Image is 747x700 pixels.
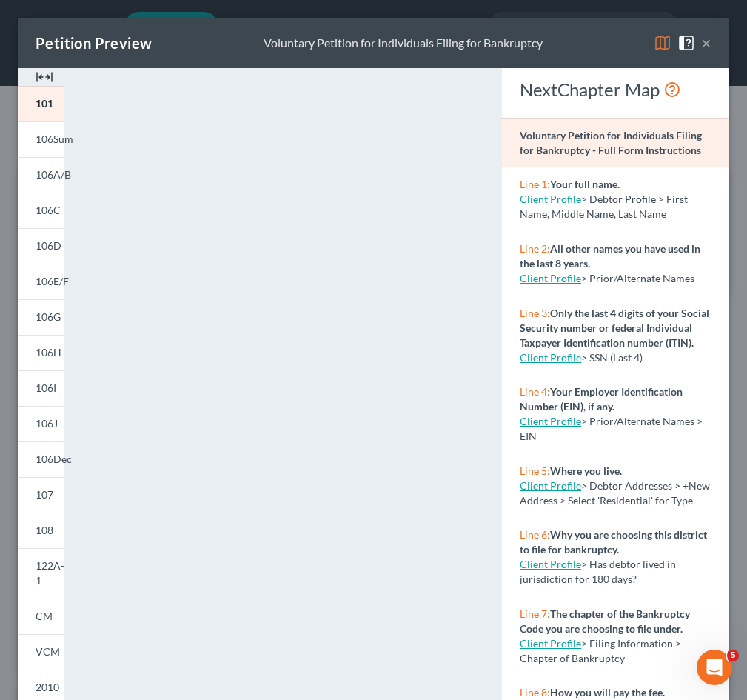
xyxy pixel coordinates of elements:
a: Client Profile [520,479,581,492]
span: 106C [36,204,61,216]
a: 106H [18,335,64,370]
iframe: Intercom live chat [697,650,732,685]
span: 106G [36,310,61,323]
a: 106D [18,228,64,264]
button: × [701,34,711,52]
span: > Filing Information > Chapter of Bankruptcy [520,637,681,664]
div: Voluntary Petition for Individuals Filing for Bankruptcy [264,35,543,52]
strong: Your full name. [550,178,620,190]
a: 106C [18,193,64,228]
span: 106Sum [36,133,73,145]
strong: Voluntary Petition for Individuals Filing for Bankruptcy - Full Form Instructions [520,129,702,156]
a: Client Profile [520,351,581,364]
span: > Prior/Alternate Names > EIN [520,415,703,442]
a: 122A-1 [18,548,64,599]
span: 5 [727,650,739,661]
img: help-close-5ba153eb36485ed6c1ea00a893f15db1cb9b99d6cae46e1a8edb6c62d00a1a76.svg [677,34,695,52]
a: 106Dec [18,441,64,477]
a: 107 [18,477,64,513]
span: 106E/F [36,275,69,287]
a: Client Profile [520,558,581,570]
strong: How you will pay the fee. [550,686,665,699]
span: Line 1: [520,178,550,190]
a: 106G [18,299,64,335]
span: Line 5: [520,464,550,477]
span: > Has debtor lived in jurisdiction for 180 days? [520,558,676,585]
span: 101 [36,97,53,110]
div: Petition Preview [36,33,152,53]
span: 106D [36,239,61,252]
img: expand-e0f6d898513216a626fdd78e52531dac95497ffd26381d4c15ee2fc46db09dca.svg [36,68,53,86]
span: 106Dec [36,453,72,465]
div: NextChapter Map [520,78,711,101]
span: 106A/B [36,168,71,181]
span: > SSN (Last 4) [581,351,643,364]
a: 108 [18,513,64,548]
strong: The chapter of the Bankruptcy Code you are choosing to file under. [520,607,690,635]
a: CM [18,599,64,634]
a: Client Profile [520,272,581,284]
span: 106I [36,381,56,394]
a: Client Profile [520,637,581,650]
span: 107 [36,488,53,501]
a: 106I [18,370,64,406]
span: > Prior/Alternate Names [581,272,694,284]
span: > Debtor Profile > First Name, Middle Name, Last Name [520,193,688,220]
img: map-eea8200ae884c6f1103ae1953ef3d486a96c86aabb227e865a55264e3737af1f.svg [654,34,671,52]
a: Client Profile [520,193,581,205]
span: Line 7: [520,607,550,620]
a: 106J [18,406,64,441]
span: 108 [36,524,53,536]
strong: Only the last 4 digits of your Social Security number or federal Individual Taxpayer Identificati... [520,307,709,349]
span: > Debtor Addresses > +New Address > Select 'Residential' for Type [520,479,710,507]
strong: Your Employer Identification Number (EIN), if any. [520,385,683,413]
a: 106E/F [18,264,64,299]
span: CM [36,610,53,622]
a: 106Sum [18,121,64,157]
span: 122A-1 [36,559,64,587]
a: VCM [18,634,64,670]
strong: Why you are choosing this district to file for bankruptcy. [520,528,707,556]
span: 2010 [36,681,59,693]
a: Client Profile [520,415,581,427]
span: Line 8: [520,686,550,699]
span: VCM [36,645,60,658]
a: 106A/B [18,157,64,193]
span: 106H [36,346,61,359]
span: Line 2: [520,242,550,255]
strong: All other names you have used in the last 8 years. [520,242,700,270]
span: 106J [36,417,58,430]
span: Line 4: [520,385,550,398]
span: Line 6: [520,528,550,541]
strong: Where you live. [550,464,622,477]
a: 101 [18,86,64,121]
span: Line 3: [520,307,550,319]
